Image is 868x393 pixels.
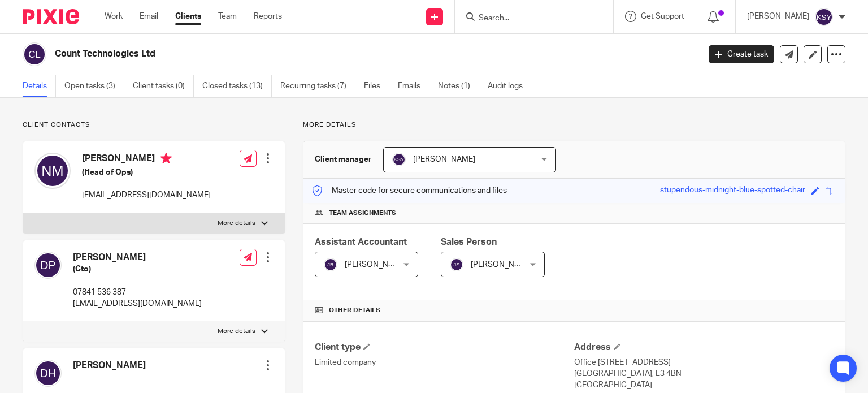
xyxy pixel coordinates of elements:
p: [GEOGRAPHIC_DATA] [574,379,834,391]
p: [PERSON_NAME] [747,11,809,22]
a: Clients [175,11,201,22]
input: Search [478,14,579,24]
img: Pixie [23,9,79,24]
p: Client contacts [23,120,285,129]
p: [EMAIL_ADDRESS][DOMAIN_NAME] [73,298,202,309]
h4: [PERSON_NAME] [82,153,211,167]
div: stupendous-midnight-blue-spotted-chair [660,184,805,197]
p: Limited company [315,357,574,368]
h2: Count Technologies Ltd [55,48,565,60]
a: Open tasks (3) [64,75,124,97]
h4: [PERSON_NAME] [73,252,202,264]
a: Notes (1) [438,75,479,97]
a: Team [218,11,237,22]
span: Sales Person [441,237,497,247]
img: svg%3E [392,153,406,166]
a: Reports [254,11,282,22]
h4: Address [574,342,834,353]
p: Office [STREET_ADDRESS] [574,357,834,368]
span: Team assignments [329,209,396,218]
img: svg%3E [34,153,71,189]
h4: Client type [315,342,574,353]
h5: (Head of Ops) [82,167,211,178]
p: Master code for secure communications and files [312,185,507,196]
span: Assistant Accountant [315,237,407,247]
a: Recurring tasks (7) [280,75,355,97]
span: Get Support [641,12,684,20]
a: Emails [398,75,429,97]
span: [PERSON_NAME] [413,156,475,163]
span: [PERSON_NAME] [345,261,407,269]
p: More details [303,120,845,129]
img: svg%3E [450,258,463,271]
span: [PERSON_NAME] [471,261,533,269]
span: Other details [329,306,380,315]
a: Details [23,75,56,97]
a: Work [105,11,123,22]
i: Primary [160,153,172,164]
img: svg%3E [23,42,46,66]
img: svg%3E [815,8,833,26]
a: Closed tasks (13) [202,75,272,97]
p: More details [218,327,255,336]
img: svg%3E [34,360,62,387]
p: 07841 536 387 [73,287,202,298]
a: Files [364,75,389,97]
a: Audit logs [488,75,531,97]
img: svg%3E [324,258,337,271]
img: svg%3E [34,252,62,279]
h4: [PERSON_NAME] [73,360,146,372]
a: Create task [709,45,774,63]
h3: Client manager [315,154,372,165]
a: Client tasks (0) [133,75,194,97]
p: [GEOGRAPHIC_DATA], L3 4BN [574,368,834,379]
a: Email [140,11,158,22]
h5: (Cto) [73,264,202,275]
p: More details [218,219,255,228]
p: [EMAIL_ADDRESS][DOMAIN_NAME] [82,189,211,201]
